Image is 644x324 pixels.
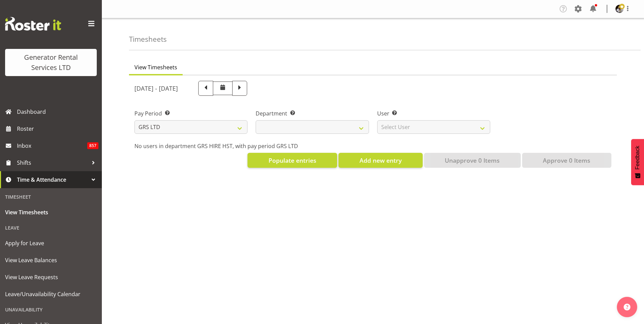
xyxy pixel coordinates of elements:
[631,139,644,185] button: Feedback - Show survey
[17,107,98,117] span: Dashboard
[134,142,611,150] p: No users in department GRS HIRE HST, with pay period GRS LTD
[445,156,500,165] span: Unapprove 0 Items
[256,109,369,118] label: Department
[543,156,590,165] span: Approve 0 Items
[624,304,630,310] img: help-xxl-2.png
[2,190,100,204] div: Timesheet
[129,35,167,43] h4: Timesheets
[2,286,100,303] a: Leave/Unavailability Calendar
[338,153,422,168] button: Add new entry
[134,63,177,71] span: View Timesheets
[5,289,97,299] span: Leave/Unavailability Calendar
[5,238,97,248] span: Apply for Leave
[134,109,247,118] label: Pay Period
[615,5,624,13] img: andrew-crenfeldtab2e0c3de70d43fd7286f7b271d34304.png
[2,269,100,286] a: View Leave Requests
[360,156,402,165] span: Add new entry
[634,146,641,169] span: Feedback
[12,52,90,73] div: Generator Rental Services LTD
[17,158,88,168] span: Shifts
[377,109,490,118] label: User
[2,303,100,317] div: Unavailability
[17,124,98,134] span: Roster
[2,204,100,221] a: View Timesheets
[17,175,88,185] span: Time & Attendance
[2,252,100,269] a: View Leave Balances
[2,235,100,252] a: Apply for Leave
[5,272,97,282] span: View Leave Requests
[87,142,98,149] span: 857
[134,85,178,92] h5: [DATE] - [DATE]
[522,153,611,168] button: Approve 0 Items
[424,153,521,168] button: Unapprove 0 Items
[5,255,97,265] span: View Leave Balances
[247,153,337,168] button: Populate entries
[17,141,87,151] span: Inbox
[5,17,61,31] img: Rosterit website logo
[5,207,97,217] span: View Timesheets
[269,156,316,165] span: Populate entries
[2,221,100,235] div: Leave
